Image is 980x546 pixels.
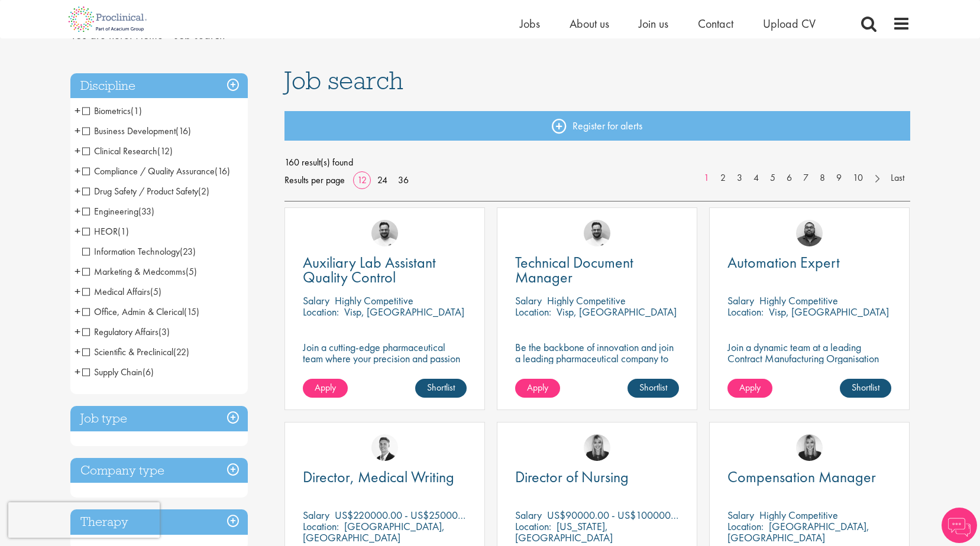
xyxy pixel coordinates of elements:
p: Visp, [GEOGRAPHIC_DATA] [344,305,464,318]
span: Salary [515,294,542,307]
span: Medical Affairs [82,285,161,298]
span: Location: [303,305,339,318]
h3: Job type [70,406,248,431]
a: 1 [698,171,715,185]
img: Ashley Bennett [796,220,823,246]
span: Location: [515,519,551,533]
img: Janelle Jones [796,434,823,461]
span: Scientific & Preclinical [82,346,189,358]
span: Compensation Manager [727,467,876,487]
span: + [75,363,80,381]
span: + [75,303,80,320]
span: Location: [515,305,551,318]
span: (2) [198,185,209,197]
a: 2 [714,171,732,185]
span: (16) [176,125,191,137]
span: Engineering [82,205,138,217]
a: Apply [515,379,560,398]
a: 3 [731,171,748,185]
span: Marketing & Medcomms [82,265,186,278]
a: Apply [303,379,348,398]
a: Contact [698,16,733,31]
span: + [75,222,80,240]
span: Technical Document Manager [515,252,633,287]
a: 9 [830,171,848,185]
span: (6) [143,366,154,378]
span: Clinical Research [82,145,173,157]
span: Engineering [82,205,154,217]
a: Shortlist [840,379,891,398]
span: (16) [215,165,230,177]
span: Auxiliary Lab Assistant Quality Control [303,252,436,287]
span: Business Development [82,125,176,137]
span: Director of Nursing [515,467,629,487]
img: Chatbot [942,508,977,543]
span: Office, Admin & Clerical [82,305,184,318]
span: + [75,323,80,340]
a: Last [885,171,910,185]
span: About us [570,16,609,31]
span: Regulatory Affairs [82,326,170,338]
span: Location: [303,519,339,533]
span: + [75,262,80,280]
p: US$220000.00 - US$250000.00 per annum [335,508,523,522]
span: Supply Chain [82,366,143,378]
span: (23) [180,245,196,258]
a: 8 [814,171,831,185]
a: 6 [781,171,798,185]
span: Compliance / Quality Assurance [82,165,230,177]
span: Drug Safety / Product Safety [82,185,198,197]
h3: Discipline [70,73,248,99]
span: + [75,202,80,220]
span: Join us [639,16,668,31]
span: Information Technology [82,245,180,258]
a: Shortlist [628,379,679,398]
span: Job search [284,64,403,96]
span: (5) [186,265,197,278]
span: (1) [118,225,129,238]
p: [GEOGRAPHIC_DATA], [GEOGRAPHIC_DATA] [303,519,445,544]
span: Salary [727,508,754,522]
span: (12) [157,145,173,157]
span: Salary [727,294,754,307]
span: Salary [303,508,329,522]
span: Location: [727,305,764,318]
p: Visp, [GEOGRAPHIC_DATA] [557,305,677,318]
span: Information Technology [82,245,196,258]
a: Jobs [520,16,540,31]
span: Location: [727,519,764,533]
img: Janelle Jones [584,434,610,461]
span: Salary [303,294,329,307]
span: Scientific & Preclinical [82,346,173,358]
span: Director, Medical Writing [303,467,454,487]
a: 7 [797,171,814,185]
span: Apply [739,381,761,394]
p: Join a cutting-edge pharmaceutical team where your precision and passion for quality will help sh... [303,342,467,386]
p: US$90000.00 - US$100000.00 per annum [547,508,730,522]
span: (15) [184,305,199,318]
span: + [75,162,80,180]
a: Auxiliary Lab Assistant Quality Control [303,255,467,285]
p: Highly Competitive [759,294,838,307]
span: HEOR [82,225,118,238]
a: 24 [373,174,392,186]
a: Compensation Manager [727,470,891,485]
a: 12 [353,174,371,186]
img: Emile De Beer [584,220,610,246]
a: Shortlist [415,379,467,398]
span: Regulatory Affairs [82,326,159,338]
a: 4 [748,171,765,185]
a: 5 [764,171,781,185]
p: Visp, [GEOGRAPHIC_DATA] [769,305,889,318]
span: (33) [138,205,154,217]
span: + [75,182,80,200]
a: Apply [727,379,772,398]
h3: Company type [70,458,248,483]
span: Automation Expert [727,252,840,272]
span: Medical Affairs [82,285,150,298]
